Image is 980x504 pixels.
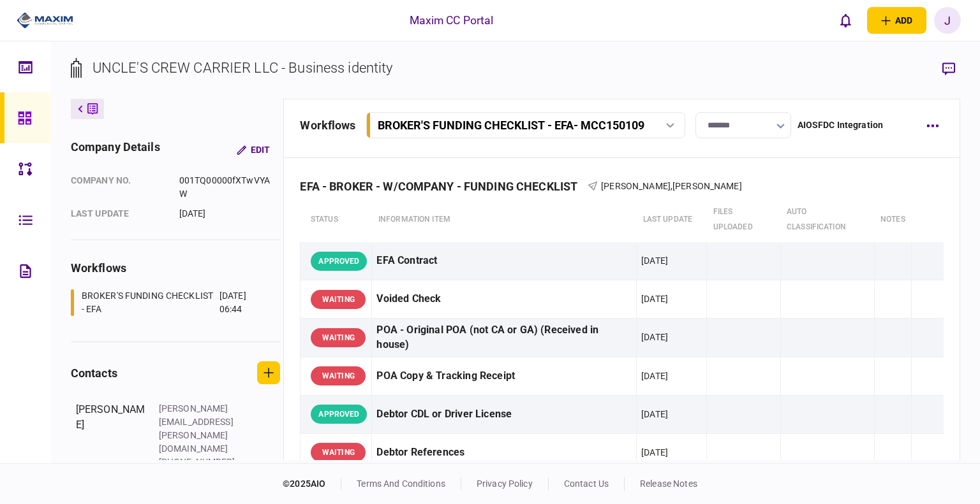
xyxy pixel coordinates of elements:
div: workflows [71,259,281,277]
span: [PERSON_NAME] [672,181,742,191]
div: [PHONE_NUMBER] [159,456,242,469]
div: Debtor CDL or Driver License [376,400,632,429]
div: company no. [71,174,167,201]
a: terms and conditions [357,479,445,489]
div: POA - Original POA (not CA or GA) (Received in house) [376,323,632,352]
th: auto classification [780,198,874,242]
div: [DATE] [641,446,668,459]
div: Voided Check [376,285,632,313]
div: [DATE] [641,292,668,305]
div: POA Copy & Tracking Receipt [376,362,632,391]
div: Debtor References [376,438,632,467]
div: UNCLE'S CREW CARRIER LLC - Business identity [93,57,393,78]
div: APPROVED [311,405,367,424]
th: status [301,198,372,242]
div: [DATE] [641,370,668,382]
div: WAITING [311,290,366,309]
div: APPROVED [311,252,367,271]
div: [DATE] 06:44 [219,289,265,316]
th: Files uploaded [707,198,780,242]
button: BROKER'S FUNDING CHECKLIST - EFA- MCC150109 [366,112,685,138]
th: last update [637,198,707,242]
a: privacy policy [477,479,533,489]
div: [PERSON_NAME][EMAIL_ADDRESS][PERSON_NAME][DOMAIN_NAME] [159,402,242,456]
div: workflows [300,117,355,134]
div: WAITING [311,328,366,347]
div: EFA - BROKER - W/COMPANY - FUNDING CHECKLIST [300,180,588,193]
div: EFA Contract [376,247,632,275]
div: © 2025 AIO [283,477,341,491]
button: Edit [226,138,280,161]
div: [DATE] [641,331,668,343]
div: company details [71,138,160,161]
img: client company logo [17,11,73,30]
a: contact us [564,479,609,489]
button: open notifications list [833,7,859,34]
div: contacts [71,364,117,382]
div: [DATE] [179,207,272,220]
div: WAITING [311,366,366,385]
span: , [671,181,672,191]
th: Information item [372,198,637,242]
th: notes [874,198,912,242]
div: AIOSFDC Integration [798,119,884,132]
a: release notes [640,479,697,489]
div: BROKER'S FUNDING CHECKLIST - EFA - MCC150109 [378,119,644,132]
button: J [934,7,961,34]
div: [DATE] [641,408,668,421]
a: BROKER'S FUNDING CHECKLIST - EFA[DATE] 06:44 [71,289,265,316]
button: open adding identity options [867,7,926,34]
div: WAITING [311,443,366,462]
span: [PERSON_NAME] [601,181,671,191]
div: BROKER'S FUNDING CHECKLIST - EFA [82,289,216,316]
div: 001TQ00000fXTwVYAW [179,174,272,201]
div: last update [71,207,167,220]
div: [DATE] [641,254,668,267]
div: Maxim CC Portal [410,12,494,29]
div: [PERSON_NAME] [76,402,146,469]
